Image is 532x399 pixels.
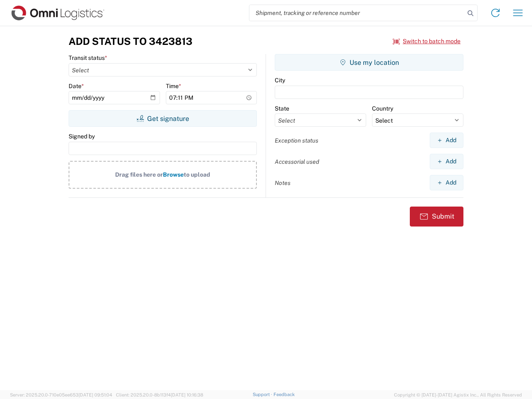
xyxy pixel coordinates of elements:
[275,105,289,112] label: State
[275,76,285,84] label: City
[184,171,210,178] span: to upload
[115,171,163,178] span: Drag files here or
[275,54,463,71] button: Use my location
[430,154,463,169] button: Add
[10,392,112,397] span: Server: 2025.20.0-710e05ee653
[69,35,192,47] h3: Add Status to 3423813
[166,82,181,90] label: Time
[171,392,203,397] span: [DATE] 10:16:38
[273,392,295,397] a: Feedback
[394,391,522,399] span: Copyright © [DATE]-[DATE] Agistix Inc., All Rights Reserved
[163,171,184,178] span: Browse
[410,207,463,227] button: Submit
[69,110,257,127] button: Get signature
[69,133,95,140] label: Signed by
[275,137,318,144] label: Exception status
[253,392,273,397] a: Support
[69,54,107,62] label: Transit status
[79,392,112,397] span: [DATE] 09:51:04
[372,105,393,112] label: Country
[275,179,291,187] label: Notes
[69,82,84,90] label: Date
[393,34,461,48] button: Switch to batch mode
[116,392,203,397] span: Client: 2025.20.0-8b113f4
[249,5,465,21] input: Shipment, tracking or reference number
[275,158,319,165] label: Accessorial used
[430,175,463,190] button: Add
[430,133,463,148] button: Add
